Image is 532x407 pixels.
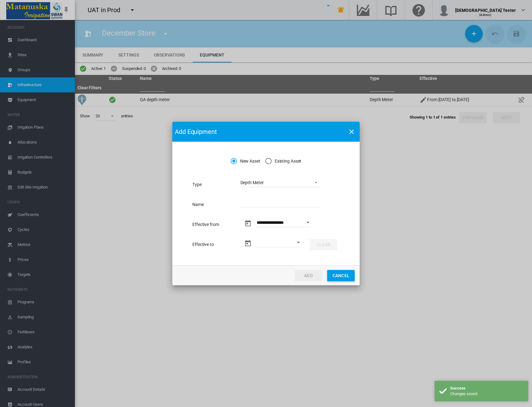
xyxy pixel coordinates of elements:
[295,270,322,281] button: Add
[304,273,313,278] span: Add
[450,391,524,397] div: Changes saved.
[450,385,524,391] div: Success
[172,122,360,285] md-dialog: New Asset ...
[310,239,337,250] button: Clear
[231,158,260,164] md-radio-button: New Asset
[265,158,302,164] md-radio-button: Existing Asset
[175,127,217,136] span: Add Equipment
[242,217,254,230] button: md-calendar
[192,222,237,228] label: Effective from
[192,182,237,188] label: Type
[327,270,355,281] button: Cancel
[435,381,528,401] div: Success Changes saved.
[242,237,254,250] button: md-calendar
[345,125,358,138] button: icon-close
[192,242,237,248] label: Effective to
[192,202,237,208] label: Name
[302,217,313,228] button: Open calendar
[293,237,304,248] button: Open calendar
[348,128,355,135] md-icon: icon-close
[240,180,264,185] div: Depth Meter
